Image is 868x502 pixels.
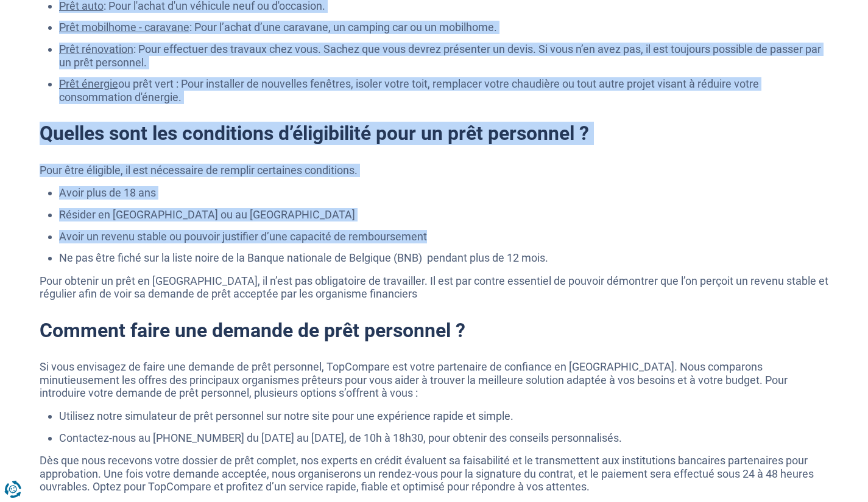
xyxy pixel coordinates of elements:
p: Pour être éligible, il est nécessaire de remplir certaines conditions. [40,164,829,177]
a: Prêt mobilhome - caravane [59,21,189,33]
p: Dès que nous recevons votre dossier de prêt complet, nos experts en crédit évaluent sa faisabilit... [40,454,829,493]
li: Ne pas être fiché sur la liste noire de la Banque nationale de Belgique (BNB) pendant plus de 12 ... [59,251,829,265]
li: : Pour l’achat d’une caravane, un camping car ou un mobilhome. [59,21,829,34]
p: Si vous envisagez de faire une demande de prêt personnel, TopCompare est votre partenaire de conf... [40,360,829,400]
a: Prêt énergie [59,77,118,90]
li: Résider en [GEOGRAPHIC_DATA] ou au [GEOGRAPHIC_DATA] [59,208,829,221]
h2: Comment faire une demande de prêt personnel ? [40,319,829,342]
li: Avoir un revenu stable ou pouvoir justifier d’une capacité de remboursement [59,230,829,243]
li: Utilisez notre simulateur de prêt personnel sur notre site pour une expérience rapide et simple. [59,410,829,423]
li: : Pour effectuer des travaux chez vous. Sachez que vous devrez présenter un devis. Si vous n’en a... [59,43,829,69]
h2: Quelles sont les conditions d’éligibilité pour un prêt personnel ? [40,122,829,145]
li: Contactez-nous au [PHONE_NUMBER] du [DATE] au [DATE], de 10h à 18h30, pour obtenir des conseils p... [59,431,829,445]
li: Avoir plus de 18 ans [59,186,829,200]
li: ou prêt vert : Pour installer de nouvelles fenêtres, isoler votre toit, remplacer votre chaudière... [59,77,829,103]
a: Prêt rénovation [59,43,133,55]
p: Pour obtenir un prêt en [GEOGRAPHIC_DATA], il n’est pas obligatoire de travailler. Il est par con... [40,274,829,301]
